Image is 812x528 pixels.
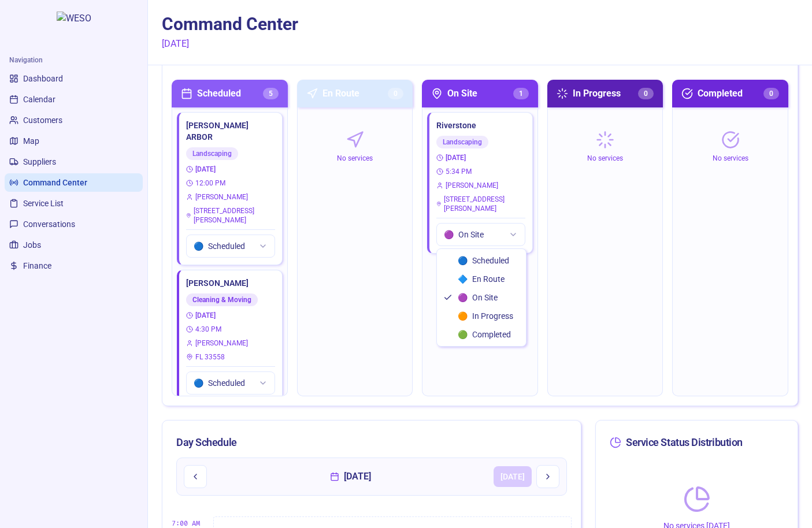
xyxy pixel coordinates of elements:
span: 🟣 [458,292,468,303]
span: On Site [472,292,498,303]
span: 🔵 [458,255,468,266]
span: 🟠 [458,310,468,322]
span: Scheduled [472,255,509,266]
span: In Progress [472,310,513,322]
span: En Route [472,273,505,285]
span: Completed [472,329,511,340]
span: 🟢 [458,329,468,340]
span: 🔷 [458,273,468,285]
